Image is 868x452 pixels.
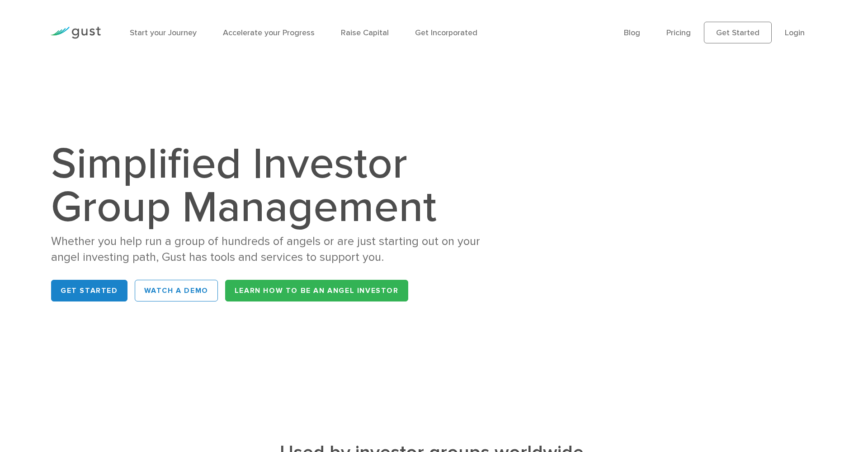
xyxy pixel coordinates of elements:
[624,28,640,38] a: Blog
[135,280,218,301] a: WATCH A DEMO
[341,28,389,38] a: Raise Capital
[130,28,197,38] a: Start your Journey
[223,28,315,38] a: Accelerate your Progress
[225,280,408,301] a: Learn How to be an Angel Investor
[51,234,492,265] div: Whether you help run a group of hundreds of angels or are just starting out on your angel investi...
[666,28,691,38] a: Pricing
[415,28,477,38] a: Get Incorporated
[51,142,492,229] h1: Simplified Investor Group Management
[51,280,127,301] a: Get Started
[704,22,772,43] a: Get Started
[50,27,101,39] img: Gust Logo
[785,28,805,38] a: Login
